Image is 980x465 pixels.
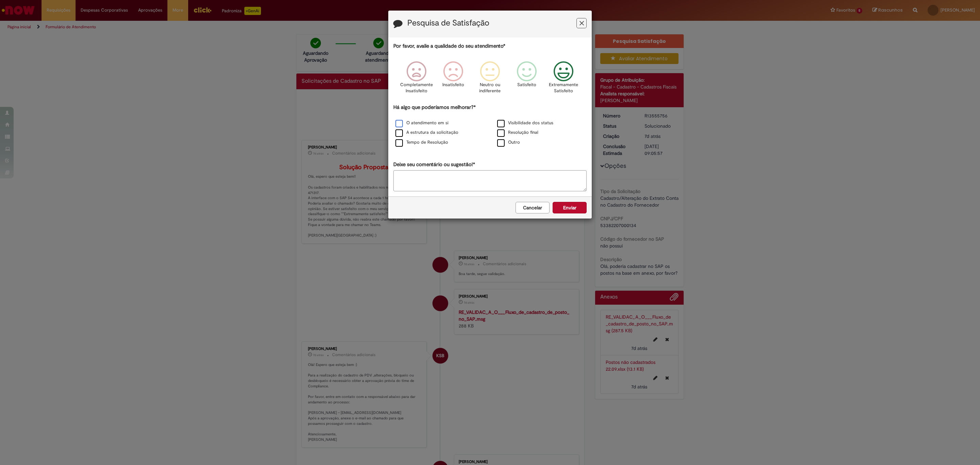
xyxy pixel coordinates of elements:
label: Tempo de Resolução [395,139,448,146]
p: Completamente Insatisfeito [400,82,433,94]
div: Satisfeito [509,56,544,103]
label: Deixe seu comentário ou sugestão!* [393,161,475,168]
div: Completamente Insatisfeito [399,56,434,103]
label: Por favor, avalie a qualidade do seu atendimento* [393,43,505,50]
label: O atendimento em si [395,120,448,126]
div: Há algo que poderíamos melhorar?* [393,104,587,148]
p: Extremamente Satisfeito [549,82,578,94]
div: Insatisfeito [436,56,471,103]
label: Pesquisa de Satisfação [407,19,489,28]
button: Cancelar [516,202,550,213]
div: Extremamente Satisfeito [546,56,581,103]
p: Insatisfeito [442,82,464,88]
p: Satisfeito [517,82,536,88]
label: Resolução final [497,129,538,136]
div: Neutro ou indiferente [473,56,507,103]
label: Outro [497,139,520,146]
label: A estrutura da solicitação [395,129,458,136]
label: Visibilidade dos status [497,120,553,126]
button: Enviar [553,202,587,213]
p: Neutro ou indiferente [478,82,502,94]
